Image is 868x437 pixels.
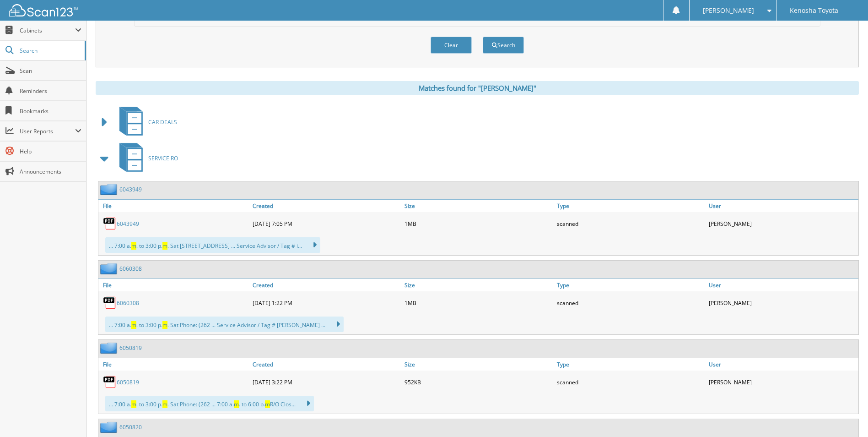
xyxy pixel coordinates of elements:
[703,8,754,13] span: [PERSON_NAME]
[706,358,858,371] a: User
[114,104,177,140] a: CAR DEALS
[402,200,554,212] a: Size
[100,184,119,195] img: folder2.png
[20,168,81,175] span: Announcements
[706,373,858,391] div: [PERSON_NAME]
[265,400,270,408] span: m
[20,27,75,34] span: Cabinets
[555,358,706,371] a: Type
[250,294,402,312] div: [DATE] 1:22 PM
[162,242,167,250] span: m
[402,358,554,371] a: Size
[105,317,344,332] div: ... 7:00 a. . to 3:00 p. . Sat Phone: (262 ... Service Advisor / Tag # [PERSON_NAME] ...
[100,263,119,274] img: folder2.png
[555,200,706,212] a: Type
[250,358,402,371] a: Created
[20,127,75,135] span: User Reports
[117,378,139,386] a: 6050819
[100,421,119,433] img: folder2.png
[402,373,554,391] div: 952KB
[117,220,139,228] a: 6043949
[100,342,119,354] img: folder2.png
[103,296,117,310] img: PDF.png
[250,200,402,212] a: Created
[20,107,81,115] span: Bookmarks
[162,400,167,408] span: m
[162,321,167,329] span: m
[119,265,142,273] a: 6060308
[114,140,178,176] a: SERVICE RO
[555,214,706,233] div: scanned
[250,373,402,391] div: [DATE] 3:22 PM
[706,200,858,212] a: User
[20,147,81,155] span: Help
[555,373,706,391] div: scanned
[98,200,250,212] a: File
[431,37,472,54] button: Clear
[105,237,320,253] div: ... 7:00 a. . to 3:00 p. . Sat [STREET_ADDRESS] ... Service Advisor / Tag # i...
[148,118,177,126] span: CAR DEALS
[706,294,858,312] div: [PERSON_NAME]
[105,396,314,411] div: ... 7:00 a. . to 3:00 p. . Sat Phone: (262 ... 7:00 a. . to 6:00 p. R/O Clos...
[119,344,142,352] a: 6050819
[706,214,858,233] div: [PERSON_NAME]
[131,321,136,329] span: m
[555,279,706,291] a: Type
[96,81,859,95] div: Matches found for "[PERSON_NAME]"
[119,186,142,193] a: 6043949
[706,279,858,291] a: User
[402,214,554,233] div: 1MB
[148,154,178,162] span: SERVICE RO
[555,294,706,312] div: scanned
[20,47,80,55] span: Search
[117,299,139,307] a: 6060308
[103,217,117,230] img: PDF.png
[98,358,250,371] a: File
[402,279,554,291] a: Size
[250,214,402,233] div: [DATE] 7:05 PM
[483,37,524,54] button: Search
[131,400,136,408] span: m
[131,242,136,250] span: m
[98,279,250,291] a: File
[402,294,554,312] div: 1MB
[103,375,117,389] img: PDF.png
[20,67,81,75] span: Scan
[9,4,78,16] img: scan123-logo-white.svg
[790,8,838,13] span: Kenosha Toyota
[234,400,239,408] span: m
[119,423,142,431] a: 6050820
[20,87,81,95] span: Reminders
[822,393,868,437] iframe: Chat Widget
[250,279,402,291] a: Created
